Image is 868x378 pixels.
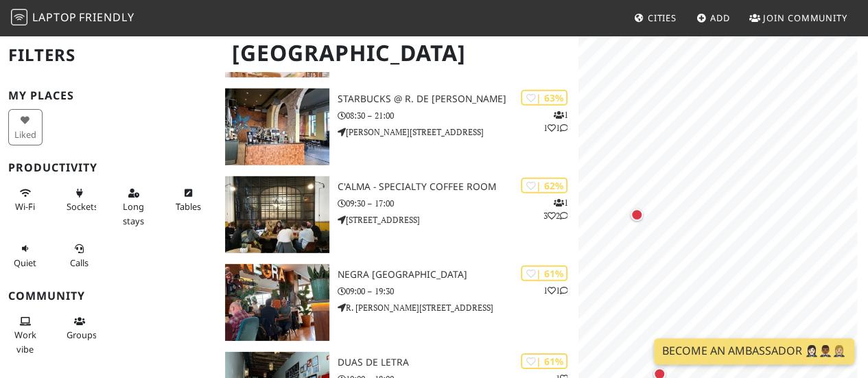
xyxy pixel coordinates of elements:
img: C'alma - Specialty Coffee Room [225,176,329,253]
p: [STREET_ADDRESS] [338,213,578,226]
p: 1 1 [543,284,567,297]
button: Quiet [8,237,43,274]
p: 09:00 – 19:30 [338,285,578,298]
button: Groups [62,310,97,346]
div: | 63% [521,90,567,106]
img: LaptopFriendly [11,9,27,25]
button: Wi-Fi [8,182,43,218]
span: Stable Wi-Fi [15,200,35,213]
a: Join Community [744,5,853,30]
h1: [GEOGRAPHIC_DATA] [221,34,576,72]
h3: C'alma - Specialty Coffee Room [338,181,578,193]
img: Negra Café Baixa [225,264,329,341]
a: C'alma - Specialty Coffee Room | 62% 132 C'alma - Specialty Coffee Room 09:30 – 17:00 [STREET_ADD... [217,176,578,253]
button: Calls [62,237,97,274]
button: Tables [171,182,205,218]
h3: Community [8,290,209,303]
h2: Filters [8,34,209,76]
span: Laptop [32,10,77,25]
p: 09:30 – 17:00 [338,197,578,210]
p: 1 3 2 [543,196,567,222]
p: [PERSON_NAME][STREET_ADDRESS] [338,126,578,139]
h3: My Places [8,89,209,102]
span: Group tables [67,329,97,341]
a: LaptopFriendly LaptopFriendly [11,6,134,30]
span: Cities [648,12,677,24]
p: 08:30 – 21:00 [338,109,578,122]
a: Become an Ambassador 🤵🏻‍♀️🤵🏾‍♂️🤵🏼‍♀️ [654,338,854,364]
span: Quiet [14,257,36,269]
span: Friendly [79,10,134,25]
a: Starbucks @ R. de Mouzinho da Silveira | 63% 111 Starbucks @ R. de [PERSON_NAME] 08:30 – 21:00 [P... [217,88,578,165]
h3: Duas De Letra [338,357,578,368]
button: Work vibe [8,310,43,360]
button: Sockets [62,182,97,218]
div: | 62% [521,178,567,193]
span: Long stays [123,200,144,226]
span: Add [710,12,730,24]
span: Power sockets [67,200,98,213]
span: Video/audio calls [70,257,89,269]
h3: Starbucks @ R. de [PERSON_NAME] [338,93,578,105]
p: R. [PERSON_NAME][STREET_ADDRESS] [338,301,578,314]
span: People working [14,329,36,355]
a: Add [691,5,736,30]
h3: Negra [GEOGRAPHIC_DATA] [338,269,578,281]
div: | 61% [521,353,567,369]
a: Cities [629,5,682,30]
span: Work-friendly tables [175,200,200,213]
img: Starbucks @ R. de Mouzinho da Silveira [225,88,329,165]
div: | 61% [521,265,567,281]
a: Negra Café Baixa | 61% 11 Negra [GEOGRAPHIC_DATA] 09:00 – 19:30 R. [PERSON_NAME][STREET_ADDRESS] [217,264,578,341]
span: Join Community [763,12,847,24]
button: Long stays [117,182,151,232]
div: Map marker [623,201,650,228]
p: 1 1 1 [543,108,567,134]
h3: Productivity [8,161,209,174]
